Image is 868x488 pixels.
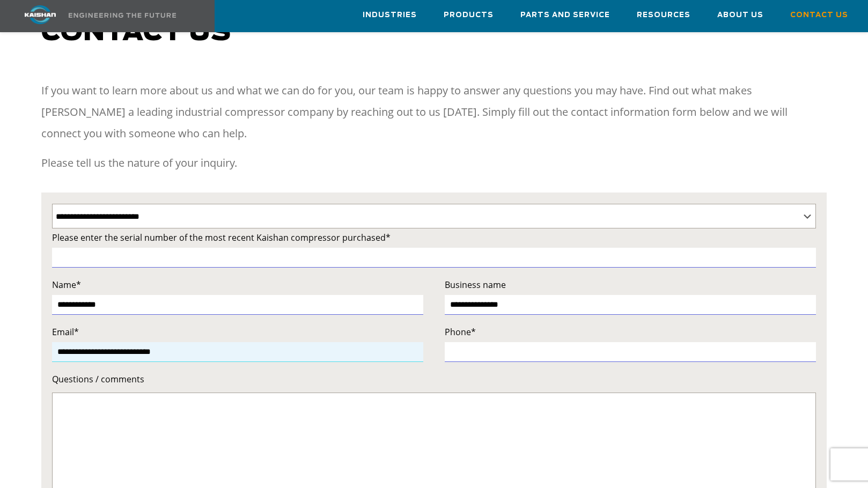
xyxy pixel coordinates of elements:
label: Name* [52,277,423,292]
label: Business name [445,277,816,292]
p: Please tell us the nature of your inquiry. [41,152,827,174]
a: About Us [717,1,763,29]
p: If you want to learn more about us and what we can do for you, our team is happy to answer any qu... [41,80,827,144]
a: Parts and Service [520,1,610,29]
span: Products [444,9,494,21]
a: Contact Us [790,1,848,29]
label: Phone* [445,324,816,339]
label: Please enter the serial number of the most recent Kaishan compressor purchased* [52,230,816,245]
a: Industries [363,1,417,29]
span: About Us [717,9,763,21]
span: Resources [637,9,690,21]
span: Industries [363,9,417,21]
a: Products [444,1,494,29]
span: Contact Us [790,9,848,21]
label: Email* [52,324,423,339]
span: Parts and Service [520,9,610,21]
a: Resources [637,1,690,29]
img: Engineering the future [69,13,176,18]
span: Contact us [41,20,231,46]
